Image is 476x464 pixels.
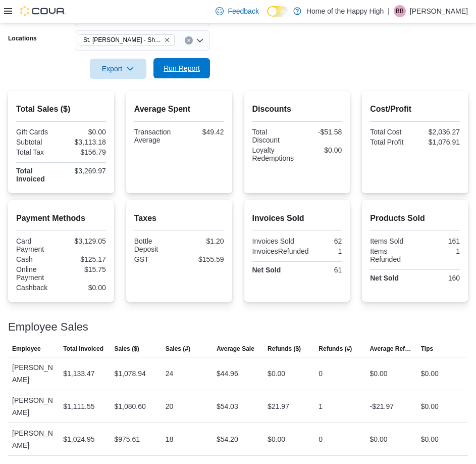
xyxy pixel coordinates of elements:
[16,284,59,292] div: Cashback
[268,345,301,353] span: Refunds ($)
[252,237,295,245] div: Invoices Sold
[417,237,460,245] div: 161
[388,5,390,17] p: |
[166,400,174,412] div: 20
[196,36,204,44] button: Open list of options
[313,247,342,255] div: 1
[217,400,238,412] div: $54.03
[63,265,106,273] div: $15.75
[185,36,193,44] button: Clear input
[166,367,174,380] div: 24
[134,237,177,253] div: Bottle Deposit
[63,138,106,146] div: $3,113.18
[16,255,59,263] div: Cash
[417,138,460,146] div: $1,076.91
[134,128,177,144] div: Transaction Average
[370,274,399,282] strong: Net Sold
[8,34,37,42] label: Locations
[417,247,460,255] div: 1
[319,367,323,380] div: 0
[63,284,106,292] div: $0.00
[370,212,460,224] h2: Products Sold
[217,345,254,353] span: Average Sale
[370,345,413,353] span: Average Refund
[181,128,224,136] div: $49.42
[370,138,413,146] div: Total Profit
[63,237,106,245] div: $3,129.05
[228,6,258,16] span: Feedback
[63,128,106,136] div: $0.00
[164,63,200,73] span: Run Report
[63,167,106,175] div: $3,269.97
[370,128,413,136] div: Total Cost
[410,5,468,17] p: [PERSON_NAME]
[252,103,342,115] h2: Discounts
[16,138,59,146] div: Subtotal
[16,265,59,282] div: Online Payment
[252,212,342,224] h2: Invoices Sold
[252,128,295,144] div: Total Discount
[166,345,190,353] span: Sales (#)
[114,433,140,445] div: $975.61
[96,59,140,79] span: Export
[83,35,162,45] span: St. [PERSON_NAME] - Shoppes @ [PERSON_NAME] - Fire & Flower
[181,255,224,263] div: $155.59
[134,255,177,263] div: GST
[16,103,106,115] h2: Total Sales ($)
[8,390,59,423] div: [PERSON_NAME]
[16,237,59,253] div: Card Payment
[370,247,413,263] div: Items Refunded
[299,237,342,245] div: 62
[370,400,394,412] div: -$21.97
[114,345,139,353] span: Sales ($)
[153,58,210,78] button: Run Report
[421,367,439,380] div: $0.00
[421,345,433,353] span: Tips
[417,274,460,282] div: 160
[252,266,281,274] strong: Net Sold
[252,146,295,162] div: Loyalty Redemptions
[396,5,404,17] span: BB
[268,433,285,445] div: $0.00
[299,128,342,136] div: -$51.58
[268,400,289,412] div: $21.97
[217,367,238,380] div: $44.96
[299,266,342,274] div: 61
[8,423,59,455] div: [PERSON_NAME]
[370,237,413,245] div: Items Sold
[319,345,352,353] span: Refunds (#)
[16,212,106,224] h2: Payment Methods
[16,148,59,156] div: Total Tax
[134,103,224,115] h2: Average Spent
[90,59,146,79] button: Export
[63,367,94,380] div: $1,133.47
[211,1,262,21] a: Feedback
[8,321,88,333] h3: Employee Sales
[421,433,439,445] div: $0.00
[134,212,224,224] h2: Taxes
[181,237,224,245] div: $1.20
[63,345,103,353] span: Total Invoiced
[63,433,94,445] div: $1,024.95
[268,367,285,380] div: $0.00
[299,146,342,154] div: $0.00
[267,6,288,17] input: Dark Mode
[306,5,384,17] p: Home of the Happy High
[12,345,41,353] span: Employee
[370,103,460,115] h2: Cost/Profit
[417,128,460,136] div: $2,036.27
[114,400,145,412] div: $1,080.60
[63,148,106,156] div: $156.79
[16,167,45,183] strong: Total Invoiced
[8,357,59,390] div: [PERSON_NAME]
[63,400,94,412] div: $1,111.55
[20,6,66,16] img: Cova
[114,367,145,380] div: $1,078.94
[79,34,175,45] span: St. Albert - Shoppes @ Giroux - Fire & Flower
[16,128,59,136] div: Gift Cards
[370,367,388,380] div: $0.00
[319,400,323,412] div: 1
[370,433,388,445] div: $0.00
[164,37,170,43] button: Remove St. Albert - Shoppes @ Giroux - Fire & Flower from selection in this group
